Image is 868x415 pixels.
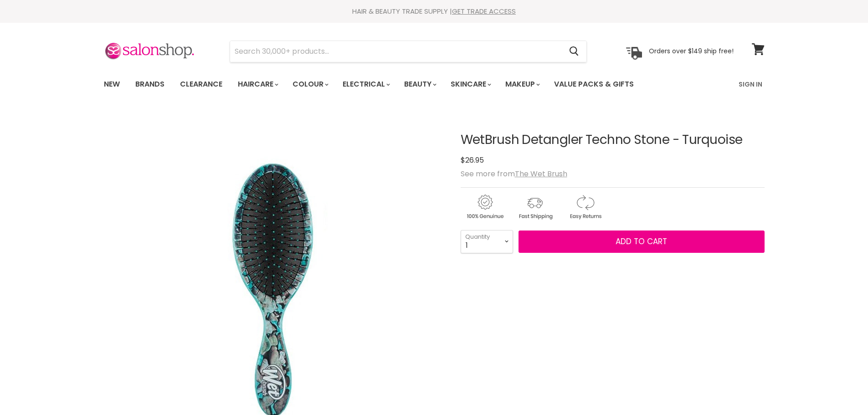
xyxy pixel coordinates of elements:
[173,75,229,94] a: Clearance
[461,230,513,253] select: Quantity
[97,75,127,94] a: New
[733,75,768,94] a: Sign In
[519,231,765,253] button: Add to cart
[461,133,765,147] h1: WetBrush Detangler Techno Stone - Turquoise
[230,41,562,62] input: Search
[461,155,484,165] span: $26.95
[230,41,587,62] form: Product
[452,6,516,16] a: GET TRADE ACCESS
[97,71,687,97] ul: Main menu
[92,71,776,97] nav: Main
[444,75,497,94] a: Skincare
[649,47,734,55] p: Orders over $149 ship free!
[461,169,567,179] span: See more from
[515,169,567,179] a: The Wet Brush
[562,41,586,62] button: Search
[616,236,667,247] span: Add to cart
[397,75,442,94] a: Beauty
[128,75,171,94] a: Brands
[286,75,334,94] a: Colour
[336,75,395,94] a: Electrical
[498,75,545,94] a: Makeup
[461,193,509,221] img: genuine.gif
[561,193,609,221] img: returns.gif
[511,193,559,221] img: shipping.gif
[231,75,284,94] a: Haircare
[547,75,641,94] a: Value Packs & Gifts
[92,7,776,16] div: HAIR & BEAUTY TRADE SUPPLY |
